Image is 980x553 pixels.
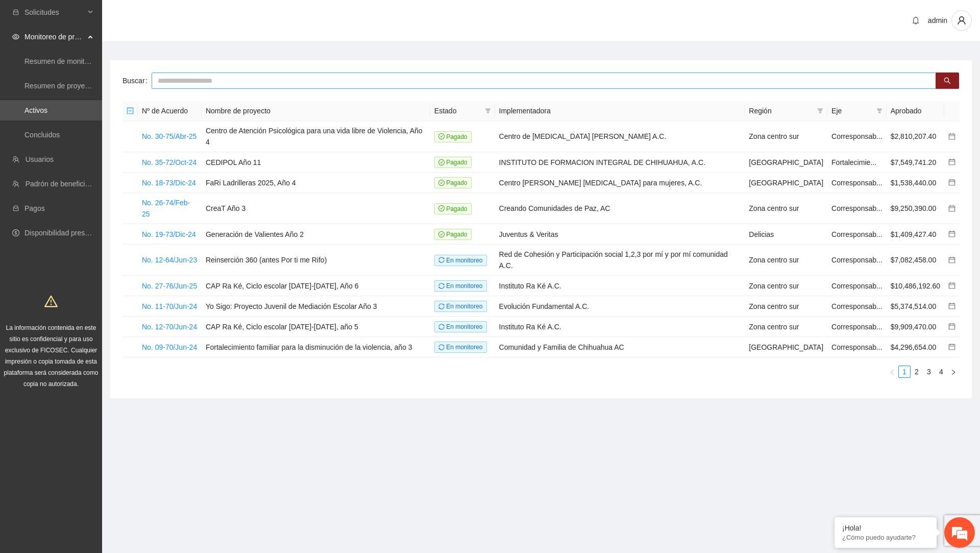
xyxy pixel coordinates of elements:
td: Generación de Valientes Año 2 [202,224,430,245]
span: filter [874,103,885,118]
a: Resumen de monitoreo [24,57,99,65]
a: 4 [936,366,947,377]
span: filter [485,108,491,114]
span: bell [908,16,923,25]
td: $7,549,741.20 [887,152,944,173]
td: Instituto Ra Ké A.C. [495,276,745,296]
a: Padrón de beneficiarios [26,180,101,188]
a: calendar [948,323,955,331]
span: Corresponsab... [831,179,883,187]
a: calendar [948,343,955,351]
td: FaRi Ladrilleras 2025, Año 4 [202,173,430,193]
td: CAP Ra Ké, Ciclo escolar [DATE]-[DATE], año 5 [202,317,430,337]
td: $5,374,514.00 [887,296,944,317]
span: inbox [12,9,19,16]
a: No. 27-76/Jun-25 [142,282,197,290]
span: admin [928,16,947,25]
span: sync [438,303,445,309]
button: right [947,366,960,378]
a: No. 11-70/Jun-24 [142,302,197,310]
td: [GEOGRAPHIC_DATA] [745,337,827,357]
a: Pagos [24,204,45,212]
span: calendar [948,323,955,330]
a: calendar [948,158,955,166]
td: CreaT Año 3 [202,193,430,224]
a: Disponibilidad presupuestal [24,229,112,237]
td: $1,409,427.40 [887,224,944,245]
a: 1 [899,366,910,377]
a: calendar [948,256,955,264]
a: No. 35-72/Oct-24 [142,158,197,166]
span: En monitoreo [434,280,487,292]
span: right [950,369,957,375]
td: Delicias [745,224,827,245]
td: Juventus & Veritas [495,224,745,245]
span: En monitoreo [434,255,487,266]
div: ¡Hola! [842,524,929,532]
span: Eje [831,105,872,116]
td: Fortalecimiento familiar para la disminución de la violencia, año 3 [202,337,430,357]
a: No. 12-64/Jun-23 [142,256,197,264]
td: INSTITUTO DE FORMACION INTEGRAL DE CHIHUAHUA, A.C. [495,152,745,173]
td: Centro de [MEDICAL_DATA] [PERSON_NAME] A.C. [495,121,745,152]
span: sync [438,324,445,330]
span: Región [749,105,813,116]
button: search [936,73,959,89]
td: CAP Ra Ké, Ciclo escolar [DATE]-[DATE], Año 6 [202,276,430,296]
span: Corresponsab... [831,323,883,331]
a: calendar [948,204,955,212]
span: check-circle [438,205,445,211]
td: Comunidad y Familia de Chihuahua AC [495,337,745,357]
span: Pagado [434,203,472,214]
span: left [889,369,895,375]
span: check-circle [438,133,445,139]
td: Yo Sigo: Proyecto Juvenil de Mediación Escolar Año 3 [202,296,430,317]
span: calendar [948,302,955,309]
span: Pagado [434,229,472,240]
a: No. 12-70/Jun-24 [142,323,197,331]
span: calendar [948,343,955,350]
td: Zona centro sur [745,317,827,337]
span: calendar [948,230,955,237]
td: Zona centro sur [745,296,827,317]
span: Fortalecimie... [831,158,876,166]
span: minus-square [127,107,134,114]
li: Previous Page [886,366,898,378]
li: 3 [923,366,935,378]
td: CEDIPOL Año 11 [202,152,430,173]
td: $9,909,470.00 [887,317,944,337]
li: 4 [935,366,947,378]
td: [GEOGRAPHIC_DATA] [745,173,827,193]
span: En monitoreo [434,342,487,353]
td: Evolución Fundamental A.C. [495,296,745,317]
span: Corresponsab... [831,302,883,310]
a: No. 18-73/Dic-24 [142,179,196,187]
span: calendar [948,179,955,186]
span: calendar [948,133,955,140]
td: Zona centro sur [745,276,827,296]
td: $10,486,192.60 [887,276,944,296]
span: calendar [948,282,955,289]
span: user [952,16,971,25]
label: Buscar [122,73,152,89]
td: [GEOGRAPHIC_DATA] [745,152,827,173]
th: Aprobado [887,101,944,121]
td: Centro de Atención Psicológica para una vida libre de Violencia, Año 4 [202,121,430,152]
a: No. 19-73/Dic-24 [142,230,196,238]
span: Monitoreo de proyectos [24,27,85,47]
span: Corresponsab... [831,256,883,264]
td: $9,250,390.00 [887,193,944,224]
span: Pagado [434,177,472,188]
a: calendar [948,179,955,187]
span: check-circle [438,159,445,165]
span: filter [876,108,883,114]
span: Estado [434,105,481,116]
a: calendar [948,230,955,238]
span: sync [438,283,445,289]
span: Solicitudes [24,2,85,22]
span: filter [815,103,825,118]
td: $1,538,440.00 [887,173,944,193]
span: La información contenida en este sitio es confidencial y para uso exclusivo de FICOSEC. Cualquier... [4,324,99,388]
